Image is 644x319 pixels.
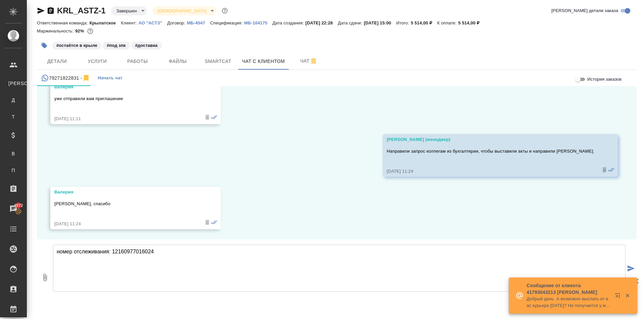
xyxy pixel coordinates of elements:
[244,20,272,25] a: МБ-104175
[37,20,90,25] p: Ответственная команда:
[156,8,208,14] button: [DEMOGRAPHIC_DATA]
[5,164,22,177] a: П
[8,150,18,157] span: В
[8,97,18,103] span: Д
[458,20,485,25] p: 5 514,00 ₽
[57,6,106,15] a: KRL_ASTZ-1
[114,8,139,14] button: Завершен
[37,7,45,15] button: Скопировать ссылку для ЯМессенджера
[54,115,197,122] div: [DATE] 11:11
[56,42,97,49] p: #остаётся в крыле
[54,189,197,195] div: Валерия
[139,20,167,25] a: АО "АСТЗ"
[37,28,75,33] p: Маржинальность:
[611,289,627,305] button: Открыть в новой вкладке
[387,148,594,155] p: Направили запрос коллегам из бухгалтерии, чтобы выставили акты и направили [PERSON_NAME].
[5,77,22,90] a: [PERSON_NAME]
[5,147,22,160] a: В
[621,293,634,299] button: Закрыть
[220,6,229,15] button: Доп статусы указывают на важность/срочность заказа
[310,57,318,65] svg: Отписаться
[387,168,594,175] div: [DATE] 11:24
[210,20,244,25] p: Спецификация:
[396,20,411,25] p: Итого:
[121,57,154,66] span: Работы
[75,28,86,33] p: 92%
[90,20,121,25] p: Крылатское
[135,42,158,49] p: #доставка
[8,80,18,87] span: [PERSON_NAME]
[86,27,95,35] button: 370.70 RUB;
[94,70,126,86] button: Начать чат
[411,20,437,25] p: 5 514,00 ₽
[8,167,18,174] span: П
[130,42,162,48] span: доставка
[37,38,52,53] button: Добавить тэг
[54,95,197,102] p: уже отправили вам приглашение
[41,57,73,66] span: Детали
[187,20,210,25] p: МБ-4547
[167,20,187,25] p: Договор:
[338,20,364,25] p: Дата сдачи:
[47,7,55,15] button: Скопировать ссылку
[8,113,18,120] span: Т
[54,84,197,90] div: Валерия
[272,20,305,25] p: Дата создания:
[387,136,594,143] div: [PERSON_NAME] (менеджер)
[41,74,90,82] div: 79271822831 (Валерия) - (undefined)
[121,20,138,25] p: Клиент:
[527,282,610,296] p: Сообщение от клиента 41793043213 [PERSON_NAME]
[242,57,285,66] span: Чат с клиентом
[187,20,210,25] a: МБ-4547
[437,20,458,25] p: К оплате:
[107,42,126,49] p: #под зпк
[98,74,122,82] span: Начать чат
[81,57,113,66] span: Услуги
[202,57,234,66] span: Smartcat
[5,93,22,107] a: Д
[306,20,338,25] p: [DATE] 22:28
[293,57,325,65] span: Чат
[551,7,618,14] span: [PERSON_NAME] детали заказа
[52,42,102,48] span: остаётся в крыле
[364,20,396,25] p: [DATE] 15:00
[527,296,610,309] p: Добрый день. А возможно выслать от вас курьера [DATE]? Не получается у меня к вам приехать, а докум
[162,57,194,66] span: Файлы
[54,221,197,227] div: [DATE] 11:24
[587,76,622,83] span: История заказов
[2,201,25,217] a: 4972
[139,20,167,25] p: АО "АСТЗ"
[54,201,197,207] p: [PERSON_NAME], спасибо
[244,20,272,25] p: МБ-104175
[37,70,637,86] div: simple tabs example
[152,6,216,15] div: Завершен
[82,74,90,82] svg: Отписаться
[111,6,147,15] div: Завершен
[5,110,22,124] a: Т
[10,202,27,209] span: 4972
